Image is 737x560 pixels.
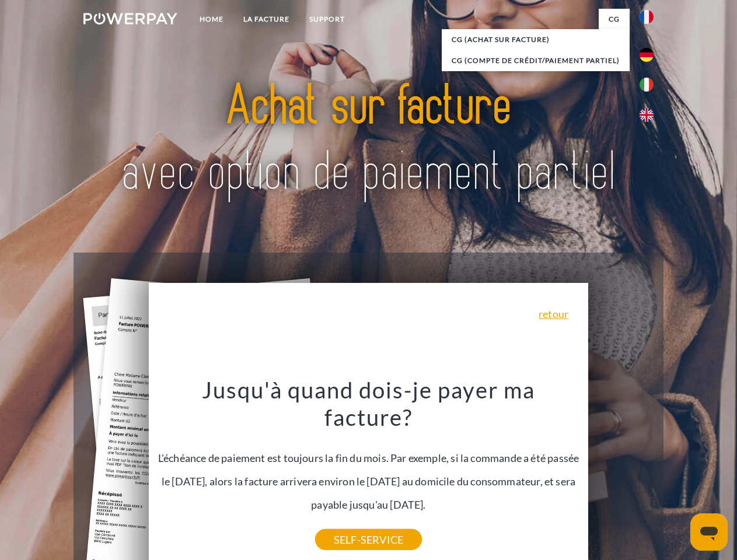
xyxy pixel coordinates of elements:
[690,513,728,551] iframe: Bouton de lancement de la fenêtre de messagerie
[640,10,654,24] img: fr
[640,78,654,92] img: it
[640,48,654,62] img: de
[442,29,630,50] a: CG (achat sur facture)
[190,9,233,30] a: Home
[599,9,630,30] a: CG
[640,108,654,122] img: en
[233,9,299,30] a: LA FACTURE
[539,309,568,319] a: retour
[442,50,630,71] a: CG (Compte de crédit/paiement partiel)
[315,529,422,550] a: SELF-SERVICE
[111,56,626,223] img: title-powerpay_fr.svg
[156,376,582,432] h3: Jusqu'à quand dois-je payer ma facture?
[83,13,177,24] img: logo-powerpay-white.svg
[299,9,355,30] a: Support
[156,376,582,540] div: L'échéance de paiement est toujours la fin du mois. Par exemple, si la commande a été passée le [...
